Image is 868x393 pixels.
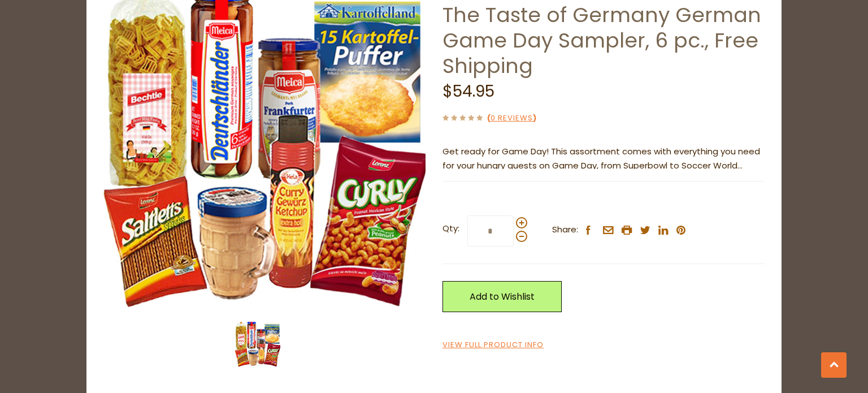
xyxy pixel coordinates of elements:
a: View Full Product Info [442,339,544,351]
a: Add to Wishlist [442,281,562,312]
strong: Qty: [442,222,459,236]
input: Qty: [467,215,514,247]
span: $54.95 [442,80,494,102]
span: ( ) [487,113,536,123]
span: Share: [552,223,578,237]
a: 0 Reviews [491,113,533,124]
a: The Taste of Germany German Game Day Sampler, 6 pc., Free Shipping [442,1,761,80]
img: Authentic German - Beer Mug - shaped pasta, Deutschlaender Premium Pork Sausages, Original Frankf... [235,322,280,367]
p: Get ready for Game Day! This assortment comes with everything you need for your hungry guests on ... [442,145,765,173]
